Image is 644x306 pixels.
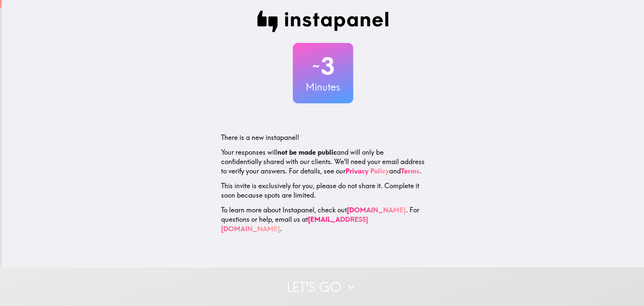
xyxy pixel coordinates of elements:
[401,167,420,175] a: Terms
[221,215,368,233] a: [EMAIL_ADDRESS][DOMAIN_NAME]
[257,11,389,32] img: Instapanel
[221,148,425,176] p: Your responses will and will only be confidentially shared with our clients. We'll need your emai...
[311,56,321,76] span: ~
[277,148,337,156] b: not be made public
[221,133,299,142] span: There is a new instapanel!
[221,205,425,234] p: To learn more about Instapanel, check out . For questions or help, email us at .
[345,167,389,175] a: Privacy Policy
[293,52,353,80] h2: 3
[293,80,353,94] h3: Minutes
[221,181,425,200] p: This invite is exclusively for you, please do not share it. Complete it soon because spots are li...
[347,206,406,214] a: [DOMAIN_NAME]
